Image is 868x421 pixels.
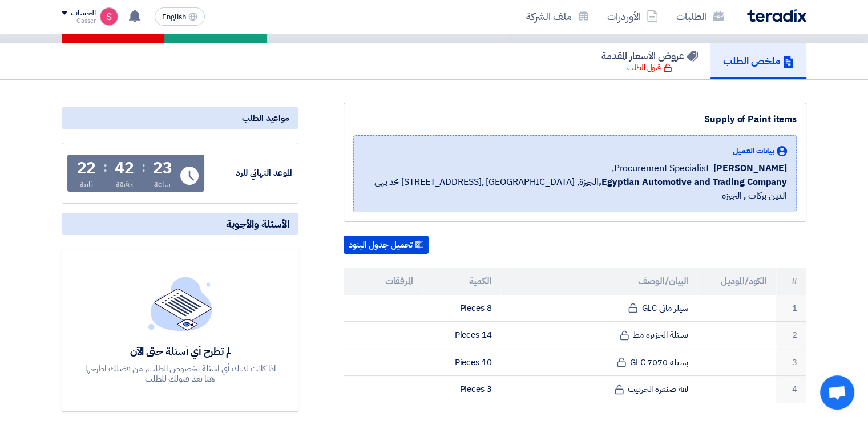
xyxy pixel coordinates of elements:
td: 10 Pieces [422,349,501,376]
div: 23 [153,160,172,176]
button: English [155,7,205,26]
a: الأوردرات [598,3,667,30]
div: الحساب [71,9,95,18]
span: الجيزة, [GEOGRAPHIC_DATA] ,[STREET_ADDRESS] محمد بهي الدين بركات , الجيزة [363,175,787,203]
div: ساعة [154,179,171,191]
div: مواعيد الطلب [62,107,298,129]
div: قبول الطلب [627,62,672,74]
a: عروض الأسعار المقدمة قبول الطلب [589,43,710,79]
span: [PERSON_NAME] [713,161,787,175]
td: لفة صنفرة الخرتيت [501,376,698,403]
th: # [776,268,806,295]
td: 3 [776,349,806,376]
span: بيانات العميل [733,145,774,157]
div: 22 [77,160,96,176]
td: 1 [776,295,806,322]
span: الأسئلة والأجوبة [226,217,289,230]
td: 8 Pieces [422,295,501,322]
div: اذا كانت لديك أي اسئلة بخصوص الطلب, من فضلك اطرحها هنا بعد قبولك للطلب [83,363,277,384]
th: الكمية [422,268,501,295]
button: تحميل جدول البنود [344,236,429,254]
div: Supply of Paint items [353,112,797,126]
img: unnamed_1748516558010.png [100,7,118,26]
td: 3 Pieces [422,376,501,403]
td: 4 [776,376,806,403]
td: بستلة الجزيرة مط [501,322,698,349]
td: 2 [776,322,806,349]
a: ملف الشركة [517,3,598,30]
img: Teradix logo [747,9,806,22]
h5: ملخص الطلب [723,54,794,67]
img: empty_state_list.svg [148,277,212,330]
a: ملخص الطلب [710,43,806,79]
h5: عروض الأسعار المقدمة [601,49,698,62]
td: بستلة 7070 GLC [501,349,698,376]
span: English [162,13,186,21]
div: Open chat [820,375,854,410]
div: ثانية [80,179,93,191]
div: 42 [115,160,134,176]
td: 14 Pieces [422,322,501,349]
span: Procurement Specialist, [612,161,709,175]
th: البيان/الوصف [501,268,698,295]
th: الكود/الموديل [697,268,776,295]
div: Gasser [62,18,95,24]
div: دقيقة [116,179,134,191]
td: سيلر مائى GLC [501,295,698,322]
div: : [142,157,146,177]
a: الطلبات [667,3,733,30]
th: المرفقات [344,268,422,295]
div: الموعد النهائي للرد [207,167,292,180]
div: : [103,157,107,177]
div: لم تطرح أي أسئلة حتى الآن [83,345,277,358]
b: Egyptian Automotive and Trading Company, [599,175,787,189]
